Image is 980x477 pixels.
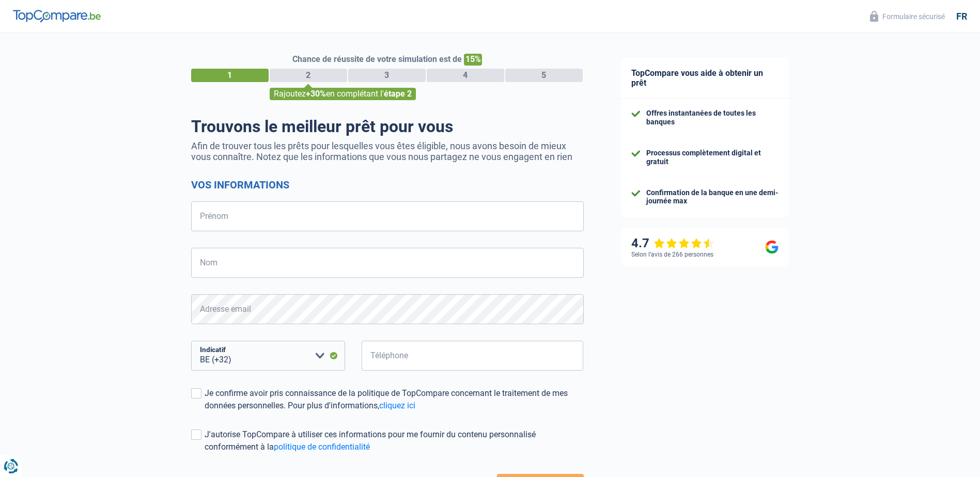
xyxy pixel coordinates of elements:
div: 4 [427,69,504,82]
div: Selon l’avis de 266 personnes [631,251,713,258]
div: Offres instantanées de toutes les banques [646,109,779,126]
div: 4.7 [631,236,714,251]
span: étape 2 [384,89,412,99]
div: 3 [348,69,426,82]
h1: Trouvons le meilleur prêt pour vous [191,117,584,136]
div: Je confirme avoir pris connaissance de la politique de TopCompare concernant le traitement de mes... [205,387,584,412]
div: 2 [270,69,347,82]
a: cliquez ici [379,401,415,410]
span: +30% [306,89,326,99]
div: fr [956,11,967,22]
div: Confirmation de la banque en une demi-journée max [646,188,779,206]
span: Chance de réussite de votre simulation est de [292,54,462,64]
div: Rajoutez en complétant l' [270,88,416,100]
a: politique de confidentialité [274,442,370,452]
div: 5 [505,69,583,82]
p: Afin de trouver tous les prêts pour lesquelles vous êtes éligible, nous avons besoin de mieux vou... [191,140,584,162]
button: Formulaire sécurisé [864,8,951,25]
input: 401020304 [362,341,584,371]
h2: Vos informations [191,179,584,191]
div: Processus complètement digital et gratuit [646,149,779,166]
img: TopCompare Logo [13,10,101,22]
span: 15% [464,54,482,66]
div: J'autorise TopCompare à utiliser ces informations pour me fournir du contenu personnalisé conform... [205,428,584,453]
div: 1 [191,69,269,82]
div: TopCompare vous aide à obtenir un prêt [621,58,789,99]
